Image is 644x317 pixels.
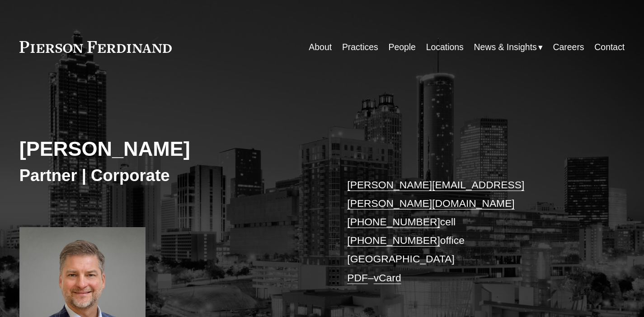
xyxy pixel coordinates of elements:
[474,39,537,55] span: News & Insights
[426,38,464,56] a: Locations
[309,38,332,56] a: About
[388,38,415,56] a: People
[553,38,584,56] a: Careers
[474,38,543,56] a: folder dropdown
[19,137,322,162] h2: [PERSON_NAME]
[19,165,322,186] h3: Partner | Corporate
[347,176,599,287] p: cell office [GEOGRAPHIC_DATA] –
[347,272,368,284] a: PDF
[347,179,524,209] a: [PERSON_NAME][EMAIL_ADDRESS][PERSON_NAME][DOMAIN_NAME]
[594,38,625,56] a: Contact
[374,272,401,284] a: vCard
[347,216,440,228] a: [PHONE_NUMBER]
[342,38,378,56] a: Practices
[347,234,440,246] a: [PHONE_NUMBER]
